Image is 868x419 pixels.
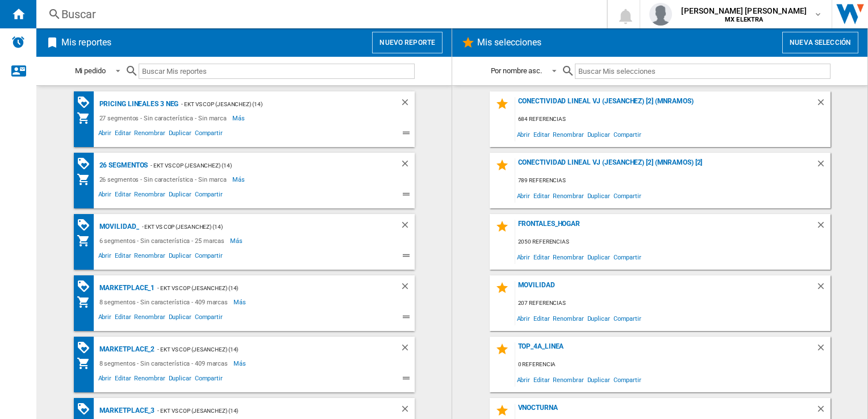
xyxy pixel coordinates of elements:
[400,158,415,173] div: Borrar
[515,97,816,112] div: Conectividad Lineal vj (jesanchez) [2] (mnramos)
[97,404,155,418] div: MARKETPLACE_3
[77,357,97,370] div: Mi colección
[139,220,377,234] div: - EKT vs Cop (jesanchez) (14)
[132,128,166,141] span: Renombrar
[532,311,551,326] span: Editar
[515,188,532,203] span: Abrir
[178,97,377,111] div: - EKT vs Cop (jesanchez) (14)
[816,220,831,235] div: Borrar
[148,158,377,173] div: - EKT vs Cop (jesanchez) (14)
[97,373,114,387] span: Abrir
[61,6,577,22] div: Buscar
[551,372,585,387] span: Renombrar
[491,66,542,75] div: Por nombre asc.
[816,97,831,112] div: Borrar
[167,373,193,387] span: Duplicar
[193,189,224,203] span: Compartir
[400,404,415,418] div: Borrar
[532,188,551,203] span: Editar
[612,311,643,326] span: Compartir
[612,127,643,142] span: Compartir
[551,311,585,326] span: Renombrar
[167,128,193,141] span: Duplicar
[77,234,97,248] div: Mi colección
[139,64,415,79] input: Buscar Mis reportes
[97,295,234,309] div: 8 segmentos - Sin característica - 409 marcas
[515,174,831,188] div: 789 referencias
[97,111,233,125] div: 27 segmentos - Sin característica - Sin marca
[681,5,807,16] span: [PERSON_NAME] [PERSON_NAME]
[97,189,114,203] span: Abrir
[97,173,233,186] div: 26 segmentos - Sin característica - Sin marca
[782,32,858,53] button: Nueva selección
[113,128,132,141] span: Editar
[132,312,166,325] span: Renombrar
[77,341,97,355] div: Matriz de PROMOCIONES
[97,234,231,248] div: 6 segmentos - Sin característica - 25 marcas
[586,311,612,326] span: Duplicar
[400,342,415,357] div: Borrar
[155,281,377,295] div: - EKT vs Cop (jesanchez) (14)
[167,189,193,203] span: Duplicar
[612,372,643,387] span: Compartir
[97,281,155,295] div: MARKETPLACE_1
[612,249,643,265] span: Compartir
[97,97,179,111] div: Pricing lineales 3 neg
[167,312,193,325] span: Duplicar
[515,127,532,142] span: Abrir
[233,295,248,309] span: Más
[532,372,551,387] span: Editar
[167,250,193,264] span: Duplicar
[725,16,763,23] b: MX ELEKTRA
[77,111,97,125] div: Mi colección
[816,281,831,296] div: Borrar
[551,249,585,265] span: Renombrar
[515,342,816,358] div: top_4a_linea
[132,189,166,203] span: Renombrar
[400,97,415,111] div: Borrar
[475,32,544,53] h2: Mis selecciones
[575,64,830,79] input: Buscar Mis selecciones
[532,249,551,265] span: Editar
[515,112,831,127] div: 684 referencias
[400,281,415,295] div: Borrar
[77,173,97,186] div: Mi colección
[515,249,532,265] span: Abrir
[97,220,139,234] div: MOVILIDAD_
[515,372,532,387] span: Abrir
[551,188,585,203] span: Renombrar
[532,127,551,142] span: Editar
[515,281,816,296] div: MOVILIDAD
[193,128,224,141] span: Compartir
[586,127,612,142] span: Duplicar
[97,357,234,370] div: 8 segmentos - Sin característica - 409 marcas
[77,279,97,294] div: Matriz de PROMOCIONES
[400,220,415,234] div: Borrar
[77,157,97,171] div: Matriz de PROMOCIONES
[113,373,132,387] span: Editar
[77,295,97,309] div: Mi colección
[97,158,148,173] div: 26 segmentos
[816,404,831,419] div: Borrar
[97,250,114,264] span: Abrir
[232,111,247,125] span: Más
[193,250,224,264] span: Compartir
[77,218,97,232] div: Matriz de PROMOCIONES
[515,220,816,235] div: FRONTALES_HOGAR
[232,173,247,186] span: Más
[372,32,443,53] button: Nuevo reporte
[816,158,831,174] div: Borrar
[97,128,114,141] span: Abrir
[77,402,97,416] div: Matriz de PROMOCIONES
[77,95,97,110] div: Matriz de PROMOCIONES
[515,235,831,249] div: 2050 referencias
[515,311,532,326] span: Abrir
[97,312,114,325] span: Abrir
[612,188,643,203] span: Compartir
[515,358,831,372] div: 0 referencia
[132,373,166,387] span: Renombrar
[233,357,248,370] span: Más
[155,404,377,418] div: - EKT vs Cop (jesanchez) (14)
[132,250,166,264] span: Renombrar
[193,312,224,325] span: Compartir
